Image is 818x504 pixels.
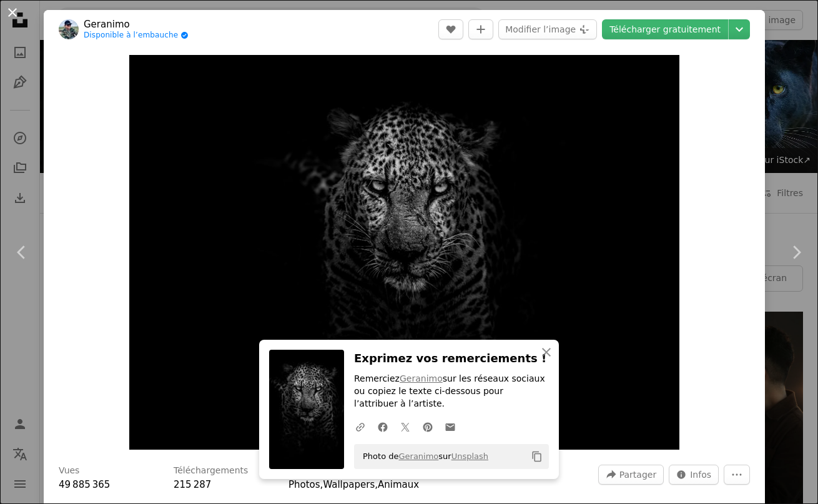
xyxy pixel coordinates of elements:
a: Geranimo [400,373,443,383]
a: Unsplash [451,452,488,461]
span: 215 287 [174,479,211,490]
a: Photos [288,479,320,490]
button: Modifier l’image [498,19,597,39]
span: Infos [690,465,711,484]
img: Photo en niveaux de gris de léopard [129,55,680,450]
span: , [375,479,378,490]
a: Partager par mail [439,414,461,439]
img: Accéder au profil de Geranimo [59,19,79,39]
a: Geranimo [398,452,438,461]
a: Disponible à l’embauche [84,31,189,41]
h3: Téléchargements [174,465,248,477]
button: Ajouter à la collection [468,19,493,39]
button: Statistiques de cette image [669,465,719,485]
a: Télécharger gratuitement [602,19,728,39]
h3: Exprimez vos remerciements ! [354,350,549,368]
button: Copier dans le presse-papier [526,446,548,467]
a: Animaux [378,479,419,490]
a: Partagez-lePinterest [416,414,439,439]
a: Wallpapers [323,479,375,490]
p: Remerciez sur les réseaux sociaux ou copiez le texte ci-dessous pour l’attribuer à l’artiste. [354,373,549,410]
button: Choisissez la taille de téléchargement [729,19,750,39]
button: J’aime [438,19,463,39]
button: Zoom sur cette image [129,55,680,450]
a: Partagez-leTwitter [394,414,416,439]
button: Plus d’actions [724,465,750,485]
span: Partager [619,465,656,484]
a: Suivant [774,192,818,312]
a: Partagez-leFacebook [372,414,394,439]
a: Geranimo [84,18,189,31]
span: , [320,479,323,490]
h3: Vues [59,465,79,477]
button: Partager cette image [598,465,664,485]
span: Photo de sur [357,447,488,467]
span: 49 885 365 [59,479,110,490]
